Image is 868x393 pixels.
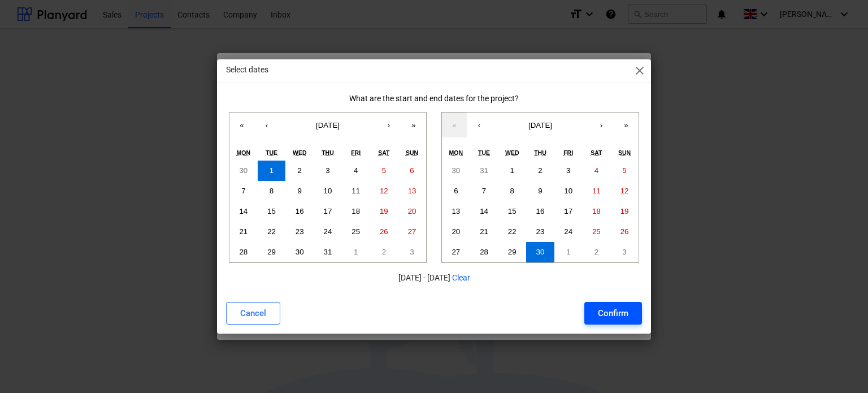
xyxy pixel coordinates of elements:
button: Confirm [584,302,642,325]
abbr: April 16, 2026 [536,207,545,215]
button: July 3, 2025 [314,161,342,181]
abbr: July 20, 2025 [408,207,416,215]
abbr: April 23, 2026 [536,227,545,236]
abbr: July 5, 2025 [382,166,386,175]
button: April 27, 2026 [442,242,470,262]
button: « [442,113,467,137]
button: July 27, 2025 [398,222,426,242]
button: July 26, 2025 [370,222,398,242]
button: April 2, 2026 [526,161,554,181]
abbr: July 24, 2025 [324,227,332,236]
button: April 25, 2026 [583,222,611,242]
button: ‹ [254,113,279,137]
button: July 13, 2025 [398,181,426,201]
button: « [229,113,254,137]
abbr: April 22, 2026 [508,227,517,236]
abbr: Friday [563,149,573,156]
abbr: April 20, 2026 [452,227,460,236]
button: June 30, 2025 [229,161,258,181]
button: › [589,113,614,137]
button: July 18, 2025 [342,201,370,222]
abbr: July 15, 2025 [267,207,276,215]
button: » [614,113,639,137]
button: April 5, 2026 [610,161,639,181]
button: Clear [452,272,470,284]
button: July 5, 2025 [370,161,398,181]
button: August 1, 2025 [342,242,370,262]
button: July 15, 2025 [258,201,286,222]
abbr: May 2, 2026 [594,248,598,256]
button: April 14, 2026 [470,201,498,222]
button: July 10, 2025 [314,181,342,201]
button: April 8, 2026 [498,181,526,201]
button: July 4, 2025 [342,161,370,181]
abbr: August 2, 2025 [382,248,386,256]
abbr: July 16, 2025 [296,207,304,215]
button: [DATE] [279,113,376,137]
abbr: April 30, 2026 [536,248,545,256]
abbr: July 12, 2025 [380,187,388,195]
abbr: Monday [237,149,251,156]
abbr: April 19, 2026 [620,207,629,215]
button: July 14, 2025 [229,201,258,222]
abbr: April 5, 2026 [622,166,626,175]
button: July 8, 2025 [258,181,286,201]
abbr: Sunday [618,149,631,156]
abbr: July 19, 2025 [380,207,388,215]
abbr: July 6, 2025 [410,166,414,175]
div: Confirm [598,306,628,321]
abbr: March 31, 2026 [480,166,488,175]
p: Select dates [226,64,268,76]
abbr: July 14, 2025 [239,207,248,215]
abbr: Thursday [534,149,546,156]
button: April 26, 2026 [610,222,639,242]
button: April 9, 2026 [526,181,554,201]
button: July 9, 2025 [285,181,314,201]
button: April 15, 2026 [498,201,526,222]
abbr: April 27, 2026 [452,248,460,256]
abbr: April 2, 2026 [538,166,542,175]
button: April 23, 2026 [526,222,554,242]
abbr: July 26, 2025 [380,227,388,236]
abbr: April 8, 2026 [510,187,514,195]
button: July 29, 2025 [258,242,286,262]
abbr: April 29, 2026 [508,248,517,256]
button: July 31, 2025 [314,242,342,262]
div: What are the start and end dates for the project? [226,94,642,103]
abbr: April 17, 2026 [564,207,572,215]
abbr: April 24, 2026 [564,227,572,236]
abbr: April 18, 2026 [592,207,601,215]
button: April 12, 2026 [610,181,639,201]
button: April 10, 2026 [554,181,583,201]
abbr: Wednesday [293,149,307,156]
abbr: August 3, 2025 [410,248,414,256]
span: [DATE] [316,121,340,129]
button: April 29, 2026 [498,242,526,262]
button: July 25, 2025 [342,222,370,242]
button: Cancel [226,302,280,325]
abbr: Sunday [406,149,418,156]
button: July 17, 2025 [314,201,342,222]
span: [DATE] [528,121,552,129]
abbr: April 4, 2026 [594,166,598,175]
abbr: July 10, 2025 [324,187,332,195]
abbr: July 31, 2025 [324,248,332,256]
button: July 20, 2025 [398,201,426,222]
abbr: May 1, 2026 [566,248,570,256]
button: » [401,113,426,137]
button: July 2, 2025 [285,161,314,181]
button: August 3, 2025 [398,242,426,262]
button: March 30, 2026 [442,161,470,181]
div: Cancel [240,306,266,321]
button: July 30, 2025 [285,242,314,262]
abbr: July 25, 2025 [351,227,360,236]
p: [DATE] - [DATE] [226,272,642,284]
button: April 7, 2026 [470,181,498,201]
button: July 7, 2025 [229,181,258,201]
abbr: Saturday [591,149,602,156]
abbr: April 14, 2026 [480,207,488,215]
abbr: April 25, 2026 [592,227,601,236]
abbr: April 13, 2026 [452,207,460,215]
button: July 19, 2025 [370,201,398,222]
button: › [376,113,401,137]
